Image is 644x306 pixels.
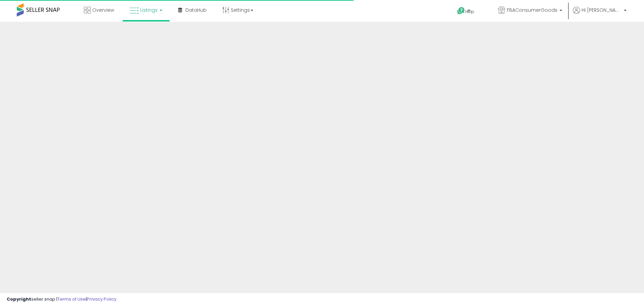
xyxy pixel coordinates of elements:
[57,296,86,302] a: Terms of Use
[140,7,158,13] span: Listings
[92,7,114,13] span: Overview
[573,7,627,22] a: Hi [PERSON_NAME]
[7,296,31,302] strong: Copyright
[185,7,207,13] span: DataHub
[87,296,116,302] a: Privacy Policy
[507,7,557,13] span: FBAConsumerGoods
[7,296,116,303] div: seller snap | |
[465,9,474,14] span: Help
[457,7,465,15] i: Get Help
[452,2,487,22] a: Help
[582,7,622,13] span: Hi [PERSON_NAME]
